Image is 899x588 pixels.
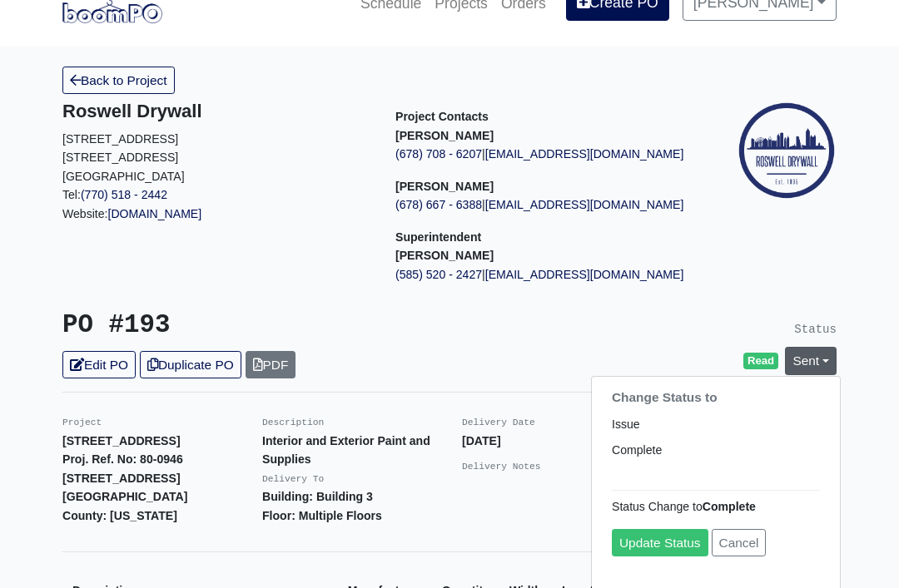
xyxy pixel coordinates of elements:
[712,529,767,556] a: Cancel
[62,148,370,167] p: [STREET_ADDRESS]
[485,198,684,211] a: [EMAIL_ADDRESS][DOMAIN_NAME]
[794,323,837,336] small: Status
[262,434,430,467] strong: Interior and Exterior Paint and Supplies
[262,509,382,522] strong: Floor: Multiple Floors
[62,67,175,94] a: Back to Project
[62,101,370,223] div: Website:
[395,110,489,123] span: Project Contacts
[743,353,779,369] span: Read
[262,418,324,427] small: Description
[462,434,501,447] strong: [DATE]
[62,351,136,378] a: Edit PO
[395,265,703,284] p: |
[62,167,370,186] p: [GEOGRAPHIC_DATA]
[62,418,102,427] small: Project
[785,347,837,374] a: Sent
[462,418,535,427] small: Delivery Date
[81,188,167,201] a: (770) 518 - 2442
[395,129,494,142] strong: [PERSON_NAME]
[395,147,482,161] a: (678) 708 - 6207
[262,490,373,503] strong: Building: Building 3
[612,497,820,516] p: Status Change to
[485,268,684,281] a: [EMAIL_ADDRESS][DOMAIN_NAME]
[62,434,181,447] strong: [STREET_ADDRESS]
[395,249,494,262] strong: [PERSON_NAME]
[246,351,296,378] a: PDF
[262,474,324,484] small: Delivery To
[62,472,181,485] strong: [STREET_ADDRESS]
[62,310,437,341] h3: PO #193
[140,351,241,378] a: Duplicate PO
[62,490,187,503] strong: [GEOGRAPHIC_DATA]
[703,500,756,513] strong: Complete
[395,198,482,211] a: (678) 667 - 6388
[395,195,703,215] p: |
[592,383,840,412] h6: Change Status to
[62,452,183,466] strong: Proj. Ref. No: 80-0946
[62,509,177,522] strong: County: [US_STATE]
[592,437,840,463] a: Complete
[485,147,684,161] a: [EMAIL_ADDRESS][DOMAIN_NAME]
[462,462,541,472] small: Delivery Notes
[395,268,482,281] a: (585) 520 - 2427
[395,180,494,193] strong: [PERSON_NAME]
[612,529,708,556] a: Update Status
[62,130,370,149] p: [STREET_ADDRESS]
[62,185,370,205] p: Tel:
[395,145,703,164] p: |
[592,413,840,438] a: Issue
[62,101,370,122] h5: Roswell Drywall
[108,207,202,220] a: [DOMAIN_NAME]
[395,230,481,244] span: Superintendent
